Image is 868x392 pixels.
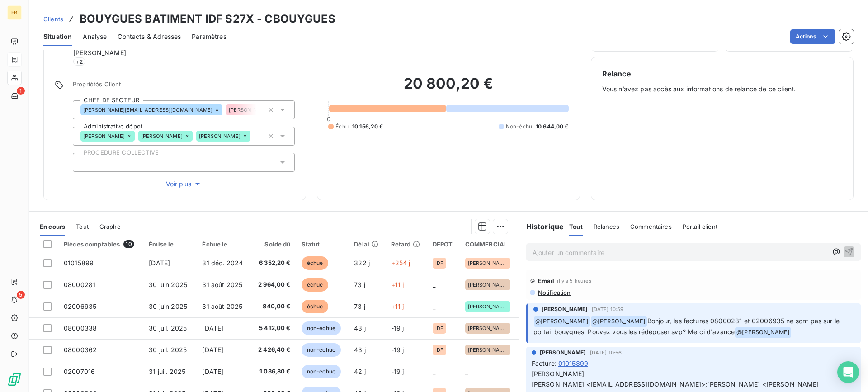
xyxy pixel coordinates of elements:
span: Paramètres [192,32,226,41]
span: 02007016 [64,368,95,375]
span: échue [302,300,329,313]
div: Délai [354,241,380,248]
span: [PERSON_NAME] [468,282,508,288]
div: Retard [391,241,422,248]
span: 1 036,80 € [256,367,291,376]
span: 43 j [354,346,366,354]
span: 30 juin 2025 [149,302,187,310]
span: -19 j [391,324,404,332]
span: [PERSON_NAME] [199,133,241,139]
span: échue [302,256,329,270]
div: DEPOT [433,241,454,248]
div: Échue le [202,241,245,248]
span: 5 [17,291,25,299]
span: [PERSON_NAME] [468,304,508,309]
span: 6 352,20 € [256,259,291,268]
span: 08000362 [64,346,97,354]
span: 42 j [354,368,366,375]
span: +11 j [391,302,404,310]
div: Statut [302,241,344,248]
span: Commentaires [630,223,672,230]
span: 73 j [354,281,365,288]
span: Contacts & Adresses [118,32,181,41]
a: Clients [43,14,63,24]
span: Situation [43,32,72,41]
span: 2 426,40 € [256,345,291,354]
span: non-échue [302,321,341,335]
span: -19 j [391,346,404,354]
span: -19 j [391,368,404,375]
span: [PERSON_NAME] [73,48,126,57]
span: Clients [43,15,63,23]
span: _ [433,281,435,288]
span: @ [PERSON_NAME] [534,316,590,327]
span: _ [465,368,468,375]
span: Propriétés Client [73,80,295,93]
h6: Relance [602,68,842,79]
span: Voir plus [166,179,202,189]
div: Open Intercom Messenger [837,361,859,383]
span: 0 [327,115,330,123]
div: Pièces comptables [64,240,138,248]
span: Échu [335,123,349,131]
div: Émise le [149,241,191,248]
input: Ajouter une valeur [80,158,88,166]
span: 2 964,00 € [256,280,291,289]
span: 31 déc. 2024 [202,259,243,267]
span: [PERSON_NAME][EMAIL_ADDRESS][DOMAIN_NAME] [83,107,212,113]
span: Relances [594,223,619,230]
span: [DATE] 10:56 [590,350,622,355]
span: [DATE] 10:59 [592,307,624,312]
span: Portail client [683,223,717,230]
span: Notification [537,289,571,296]
button: Voir plus [73,179,295,189]
span: Bonjour, les factures 08000281 et 02006935 ne sont pas sur le portail bouygues. Pouvez vous les r... [533,317,842,335]
span: IDF [435,326,443,331]
span: 840,00 € [256,302,291,311]
span: + 2 [73,57,85,66]
span: 322 j [354,259,370,267]
input: Ajouter une valeur [250,132,258,140]
span: +254 j [391,259,410,267]
span: 31 août 2025 [202,281,242,288]
span: En cours [40,223,65,230]
span: 10 156,20 € [352,123,383,131]
span: 08000281 [64,281,95,288]
h3: BOUYGUES BATIMENT IDF S27X - CBOUYGUES [80,11,335,27]
span: non-échue [302,343,341,357]
span: [DATE] [202,346,223,354]
div: FB [7,5,22,20]
span: Analyse [83,32,107,41]
span: +11 j [391,281,404,288]
span: il y a 5 heures [557,278,591,283]
span: IDF [435,260,443,266]
span: [DATE] [202,368,223,375]
span: [PERSON_NAME] [468,347,508,353]
div: COMMERCIAL [465,241,513,248]
span: non-échue [302,365,341,378]
span: 31 juil. 2025 [149,368,185,375]
span: Graphe [99,223,121,230]
span: 43 j [354,324,366,332]
span: [PERSON_NAME] [468,326,508,331]
span: 30 juin 2025 [149,281,187,288]
span: 31 août 2025 [202,302,242,310]
span: [PERSON_NAME] [229,107,270,113]
span: 08000338 [64,324,97,332]
span: [PERSON_NAME] [468,260,508,266]
span: 01015899 [64,259,94,267]
div: Vous n’avez pas accès aux informations de relance de ce client. [602,68,842,189]
span: @ [PERSON_NAME] [735,327,791,338]
span: 30 juil. 2025 [149,324,187,332]
span: [PERSON_NAME] [540,349,586,357]
span: _ [433,368,435,375]
h2: 20 800,20 € [328,75,568,102]
span: _ [433,302,435,310]
div: Solde dû [256,241,291,248]
span: Tout [76,223,89,230]
span: @ [PERSON_NAME] [591,316,647,327]
span: [DATE] [149,259,170,267]
span: Facture : [532,359,557,368]
span: [PERSON_NAME] [83,133,125,139]
input: Ajouter une valeur [256,106,264,114]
